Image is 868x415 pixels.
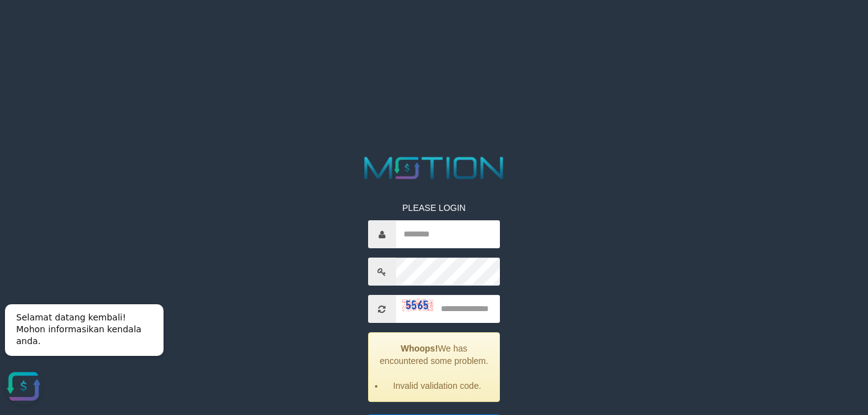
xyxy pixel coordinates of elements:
p: PLEASE LOGIN [368,202,501,214]
img: captcha [402,299,433,312]
button: Open LiveChat chat widget [5,75,42,112]
img: MOTION_logo.png [358,153,510,183]
div: We has encountered some problem. [368,332,501,402]
span: Selamat datang kembali! Mohon informasikan kendala anda. [16,19,141,53]
strong: Whoops! [400,343,438,353]
li: Invalid validation code. [384,380,491,392]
